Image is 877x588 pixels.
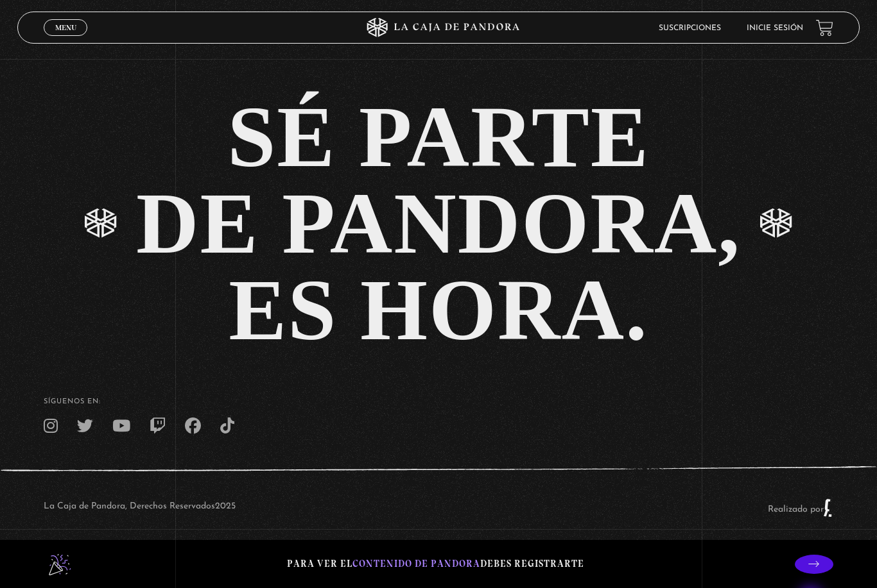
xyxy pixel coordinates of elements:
a: Inicie sesión [747,24,803,32]
span: Cerrar [51,35,81,44]
div: SÉ PARTE DE PANDORA, ES HORA. [136,94,741,353]
p: Para ver el debes registrarte [287,555,584,573]
a: View your shopping cart [816,19,833,37]
h4: SÍguenos en: [44,398,833,405]
span: Menu [55,24,76,31]
span: contenido de Pandora [352,558,480,569]
a: Suscripciones [659,24,721,32]
a: Realizado por [768,505,833,514]
p: La Caja de Pandora, Derechos Reservados 2025 [44,498,236,517]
